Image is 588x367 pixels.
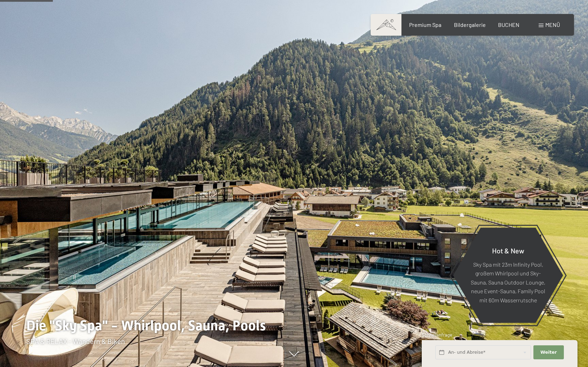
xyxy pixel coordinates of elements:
[453,227,563,323] a: Hot & New Sky Spa mit 23m Infinity Pool, großem Whirlpool und Sky-Sauna, Sauna Outdoor Lounge, ne...
[533,345,563,360] button: Weiter
[540,349,557,355] span: Weiter
[498,21,519,28] a: BUCHEN
[409,21,441,28] a: Premium Spa
[470,260,546,304] p: Sky Spa mit 23m Infinity Pool, großem Whirlpool und Sky-Sauna, Sauna Outdoor Lounge, neue Event-S...
[454,21,486,28] a: Bildergalerie
[422,332,452,338] span: Schnellanfrage
[545,21,560,28] span: Menü
[492,246,524,254] span: Hot & New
